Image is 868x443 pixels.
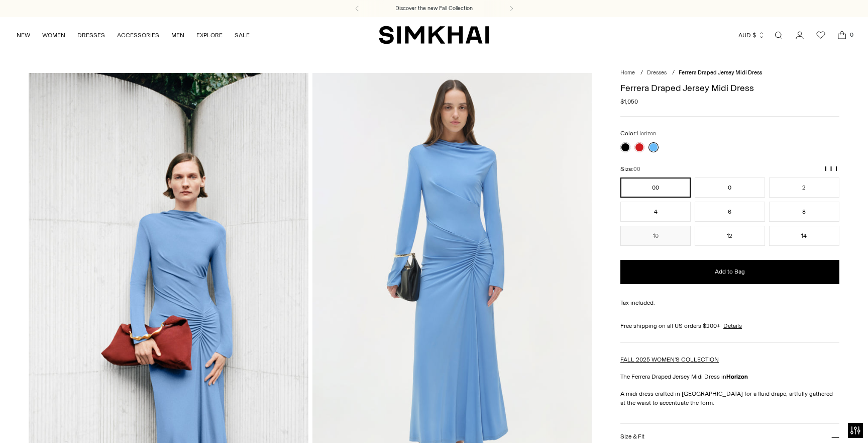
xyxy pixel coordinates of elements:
[620,372,839,381] p: The Ferrera Draped Jersey Midi Dress in
[379,25,489,45] a: SIMKHAI
[620,389,839,407] p: A midi dress crafted in [GEOGRAPHIC_DATA] for a fluid drape, artfully gathered at the waist to ac...
[620,178,691,198] button: 00
[620,164,640,174] label: Size:
[620,69,839,77] nav: breadcrumbs
[42,24,65,46] a: WOMEN
[769,25,789,45] a: Open search modal
[769,202,839,222] button: 8
[620,226,691,246] button: 10
[196,24,223,46] a: EXPLORE
[235,24,250,46] a: SALE
[620,129,656,138] label: Color:
[847,30,856,39] span: 0
[637,130,656,137] span: Horizon
[640,69,643,77] div: /
[17,24,30,46] a: NEW
[672,69,675,77] div: /
[726,373,748,380] strong: Horizon
[695,226,765,246] button: 12
[620,356,719,363] a: FALL 2025 WOMEN'S COLLECTION
[171,24,184,46] a: MEN
[117,24,159,46] a: ACCESSORIES
[695,202,765,222] button: 6
[77,24,105,46] a: DRESSES
[769,178,839,198] button: 2
[620,260,839,284] button: Add to Bag
[620,69,635,76] a: Home
[620,83,839,93] h1: Ferrera Draped Jersey Midi Dress
[790,25,810,45] a: Go to the account page
[647,69,667,76] a: Dresses
[723,321,742,330] a: Details
[620,202,691,222] button: 4
[715,268,745,276] span: Add to Bag
[620,321,839,330] div: Free shipping on all US orders $200+
[769,226,839,246] button: 14
[620,433,644,440] h3: Size & Fit
[832,25,852,45] a: Open cart modal
[695,178,765,198] button: 0
[679,69,762,76] span: Ferrera Draped Jersey Midi Dress
[620,298,839,307] div: Tax included.
[811,25,831,45] a: Wishlist
[620,97,638,106] span: $1,050
[738,24,765,46] button: AUD $
[395,5,473,13] a: Discover the new Fall Collection
[633,166,640,172] span: 00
